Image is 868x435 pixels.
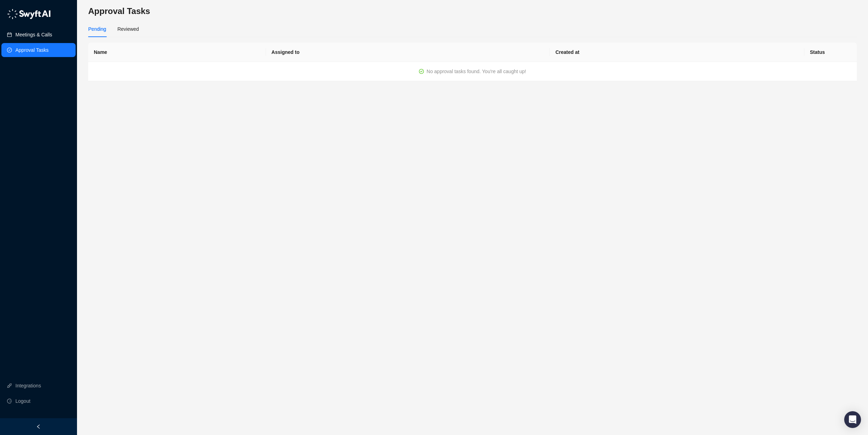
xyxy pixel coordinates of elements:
span: No approval tasks found. You're all caught up! [427,69,526,74]
th: Name [88,43,266,62]
div: Open Intercom Messenger [844,411,861,428]
span: left [36,424,41,429]
th: Status [804,43,857,62]
img: logo-05li4sbe.png [7,9,51,19]
th: Assigned to [266,43,550,62]
div: Reviewed [117,25,139,33]
a: Approval Tasks [15,43,49,57]
a: Meetings & Calls [15,28,52,42]
a: Integrations [15,379,41,393]
span: logout [7,399,12,404]
h3: Approval Tasks [88,6,857,17]
th: Created at [550,43,804,62]
div: Pending [88,25,106,33]
span: Logout [15,394,30,408]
